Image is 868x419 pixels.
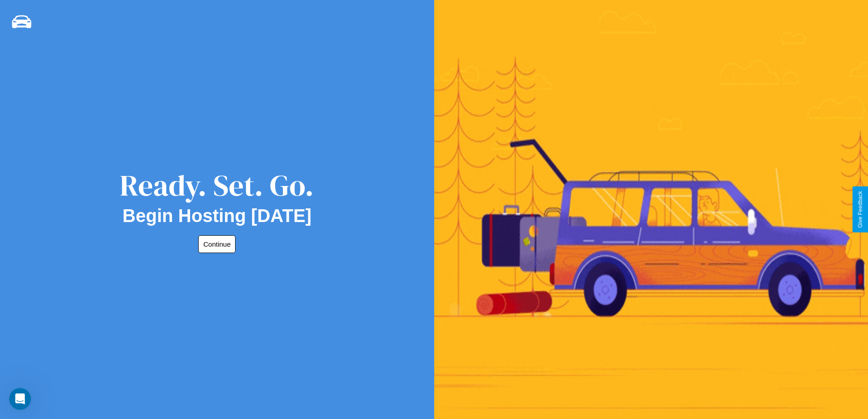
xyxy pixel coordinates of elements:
iframe: Intercom live chat [9,388,31,410]
div: Ready. Set. Go. [120,165,314,206]
div: Give Feedback [857,191,863,228]
button: Continue [198,235,236,253]
h2: Begin Hosting [DATE] [123,206,312,226]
